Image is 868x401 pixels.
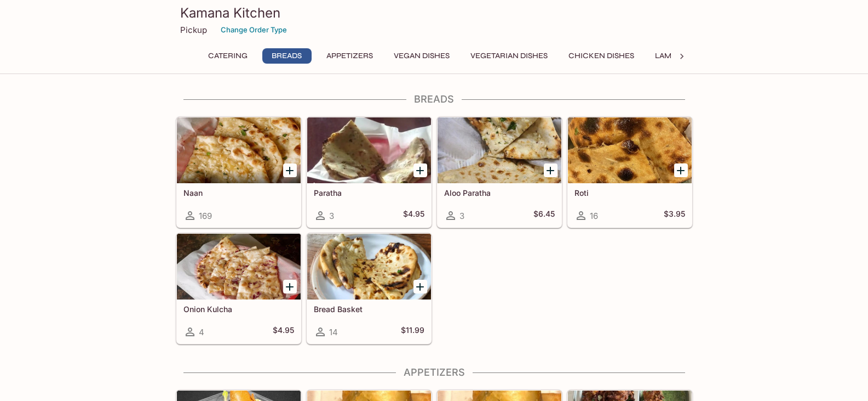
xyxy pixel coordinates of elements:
[262,48,312,64] button: Breads
[307,117,431,183] div: Paratha
[180,4,688,21] h3: Kamana Kitchen
[437,117,562,228] a: Aloo Paratha3$6.45
[199,327,204,337] span: 4
[199,211,212,221] span: 169
[176,93,693,105] h4: Breads
[273,325,294,338] h5: $4.95
[413,280,427,293] button: Add Bread Basket
[444,188,555,197] h5: Aloo Paratha
[664,209,685,222] h5: $3.95
[562,48,640,64] button: Chicken Dishes
[183,188,294,197] h5: Naan
[413,163,427,177] button: Add Paratha
[403,209,424,222] h5: $4.95
[590,211,598,221] span: 16
[283,163,297,177] button: Add Naan
[464,48,554,64] button: Vegetarian Dishes
[674,163,688,177] button: Add Roti
[314,304,424,314] h5: Bread Basket
[176,233,301,344] a: Onion Kulcha4$4.95
[314,188,424,197] h5: Paratha
[438,117,561,183] div: Aloo Paratha
[176,366,693,379] h4: Appetizers
[177,117,301,183] div: Naan
[180,25,207,35] p: Pickup
[544,163,557,177] button: Add Aloo Paratha
[574,188,685,197] h5: Roti
[183,304,294,314] h5: Onion Kulcha
[388,48,456,64] button: Vegan Dishes
[533,209,555,222] h5: $6.45
[320,48,379,64] button: Appetizers
[283,280,297,293] button: Add Onion Kulcha
[307,233,432,344] a: Bread Basket14$11.99
[176,117,301,228] a: Naan169
[177,234,301,300] div: Onion Kulcha
[459,211,464,221] span: 3
[401,325,424,338] h5: $11.99
[307,117,432,228] a: Paratha3$4.95
[329,211,334,221] span: 3
[216,21,292,38] button: Change Order Type
[568,117,692,183] div: Roti
[202,48,254,64] button: Catering
[307,234,431,300] div: Bread Basket
[567,117,692,228] a: Roti16$3.95
[329,327,338,337] span: 14
[649,48,711,64] button: Lamb Dishes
